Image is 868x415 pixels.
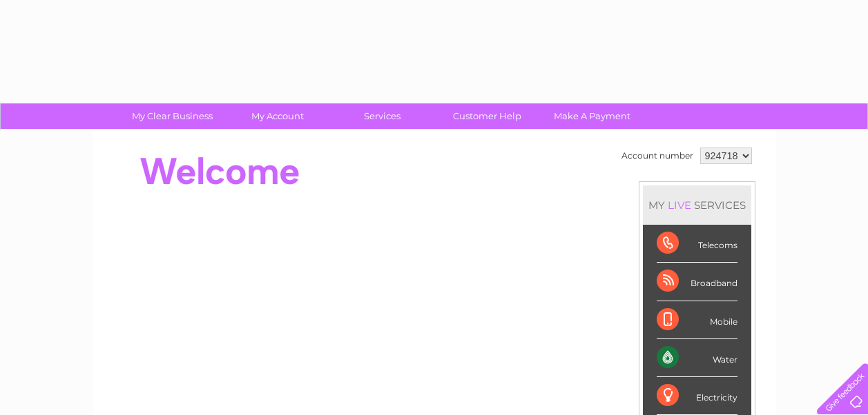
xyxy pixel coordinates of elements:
a: My Clear Business [115,103,229,129]
div: LIVE [665,199,694,212]
td: Account number [618,144,697,168]
div: MY SERVICES [643,185,751,225]
a: My Account [220,103,334,129]
div: Mobile [657,301,737,339]
a: Make A Payment [535,103,649,129]
a: Services [325,103,439,129]
div: Water [657,339,737,377]
div: Telecoms [657,225,737,263]
a: Customer Help [430,103,544,129]
div: Electricity [657,377,737,415]
div: Broadband [657,263,737,301]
